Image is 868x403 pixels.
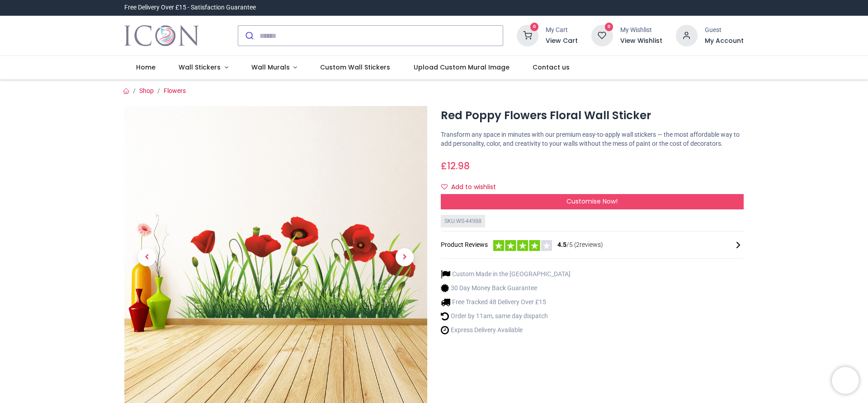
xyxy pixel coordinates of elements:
[605,23,613,31] sup: 0
[441,159,470,172] span: £
[591,32,613,39] a: 0
[441,297,571,307] li: Free Tracked 48 Delivery Over £15
[620,37,662,46] a: View Wishlist
[441,180,504,195] button: Add to wishlistAdd to wishlist
[136,63,156,72] span: Home
[441,269,571,279] li: Custom Made in the [GEOGRAPHIC_DATA]
[620,26,662,35] div: My Wishlist
[705,37,744,46] a: My Account
[164,87,186,94] a: Flowers
[557,241,603,250] span: /5 ( 2 reviews)
[441,311,571,321] li: Order by 11am, same day dispatch
[546,37,578,46] a: View Cart
[705,26,744,35] div: Guest
[238,26,259,46] button: Submit
[832,367,859,394] iframe: Brevo live chat
[124,23,199,48] a: Logo of Icon Wall Stickers
[138,248,156,266] span: Previous
[320,63,390,72] span: Custom Wall Stickers
[441,130,744,148] p: Transform any space in minutes with our premium easy-to-apply wall stickers — the most affordable...
[382,152,427,363] a: Next
[517,32,538,39] a: 0
[251,63,290,72] span: Wall Murals
[441,325,571,335] li: Express Delivery Available
[441,215,485,228] div: SKU: WS-44988
[179,63,221,72] span: Wall Stickers
[441,283,571,293] li: 30 Day Money Back Guarantee
[441,239,744,251] div: Product Reviews
[554,3,744,12] iframe: Customer reviews powered by Trustpilot
[414,63,509,72] span: Upload Custom Mural Image
[530,23,539,31] sup: 0
[396,248,414,266] span: Next
[124,3,256,12] div: Free Delivery Over £15 - Satisfaction Guarantee
[447,159,470,172] span: 12.98
[533,63,570,72] span: Contact us
[546,26,578,35] div: My Cart
[441,184,448,190] i: Add to wishlist
[124,23,199,48] img: Icon Wall Stickers
[240,56,309,79] a: Wall Murals
[139,87,154,94] a: Shop
[557,241,566,248] span: 4.5
[566,197,618,206] span: Customise Now!
[167,56,240,79] a: Wall Stickers
[441,108,744,123] h1: Red Poppy Flowers Floral Wall Sticker
[124,152,170,363] a: Previous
